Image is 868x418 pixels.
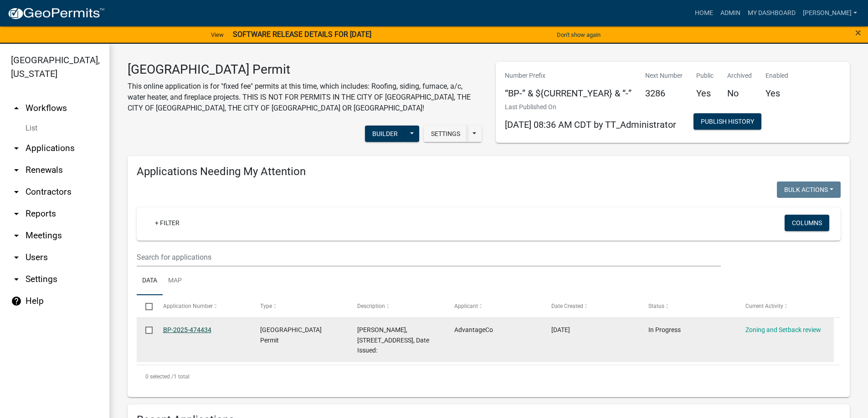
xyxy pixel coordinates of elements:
[727,88,752,99] h5: No
[693,113,761,130] button: Publish History
[233,30,371,39] strong: SOFTWARE RELEASE DETAILS FOR [DATE]
[727,71,752,81] p: Archived
[551,303,583,309] span: Date Created
[855,27,861,38] button: Close
[454,326,493,333] span: AdvantageCo
[251,295,348,317] datatable-header-cell: Type
[207,27,227,42] a: View
[11,296,22,307] i: help
[693,118,761,126] wm-modal-confirm: Workflow Publish History
[11,230,22,241] i: arrow_drop_down
[765,88,788,99] h5: Yes
[745,326,821,333] a: Zoning and Setback review
[137,248,721,267] input: Search for applications
[11,103,22,114] i: arrow_drop_up
[145,373,174,380] span: 0 selected /
[11,143,22,154] i: arrow_drop_down
[349,295,446,317] datatable-header-cell: Description
[505,119,676,130] span: [DATE] 08:36 AM CDT by TT_Administrator
[11,208,22,219] i: arrow_drop_down
[148,215,187,231] a: + Filter
[260,303,272,309] span: Type
[744,5,799,22] a: My Dashboard
[505,71,632,81] p: Number Prefix
[365,126,405,142] button: Builder
[645,71,683,81] p: Next Number
[163,267,187,296] a: Map
[543,295,640,317] datatable-header-cell: Date Created
[765,71,788,81] p: Enabled
[11,274,22,285] i: arrow_drop_down
[260,326,322,344] span: Isanti County Building Permit
[745,303,783,309] span: Current Activity
[551,326,570,333] span: 09/05/2025
[648,326,681,333] span: In Progress
[696,88,714,99] h5: Yes
[163,303,213,309] span: Application Number
[777,181,841,198] button: Bulk Actions
[454,303,478,309] span: Applicant
[696,71,714,81] p: Public
[11,186,22,197] i: arrow_drop_down
[128,81,482,114] p: This online application is for "fixed fee" permits at this time, which includes: Roofing, siding,...
[737,295,834,317] datatable-header-cell: Current Activity
[645,88,683,99] h5: 3286
[137,267,163,296] a: Data
[137,165,841,178] h4: Applications Needing My Attention
[446,295,543,317] datatable-header-cell: Applicant
[717,5,744,22] a: Admin
[163,326,211,333] a: BP-2025-474434
[648,303,664,309] span: Status
[128,62,482,77] h3: [GEOGRAPHIC_DATA] Permit
[640,295,737,317] datatable-header-cell: Status
[553,27,604,42] button: Don't show again
[855,26,861,39] span: ×
[357,303,385,309] span: Description
[505,102,676,112] p: Last Published On
[357,326,429,354] span: CHAD JASICKI, 28174 EAGLE ST NW, Reside, Date Issued:
[424,126,467,142] button: Settings
[799,5,861,22] a: [PERSON_NAME]
[11,252,22,263] i: arrow_drop_down
[137,295,154,317] datatable-header-cell: Select
[785,215,829,231] button: Columns
[137,365,841,388] div: 1 total
[11,165,22,176] i: arrow_drop_down
[154,295,251,317] datatable-header-cell: Application Number
[505,88,632,99] h5: “BP-” & ${CURRENT_YEAR} & “-”
[691,5,717,22] a: Home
